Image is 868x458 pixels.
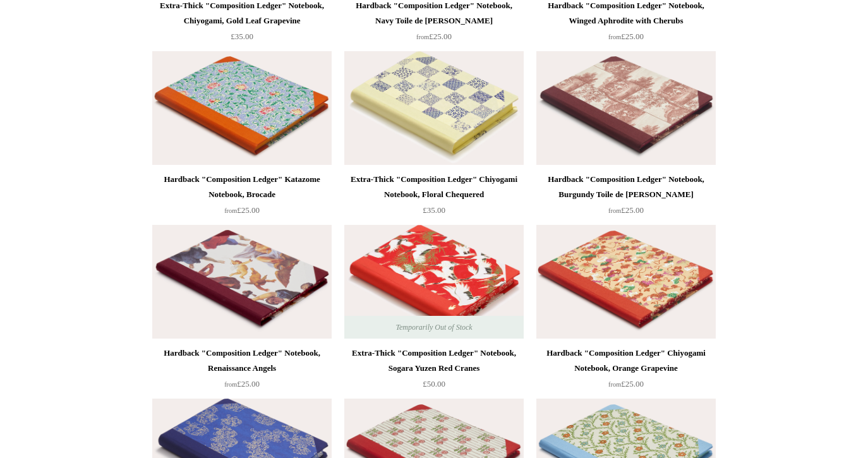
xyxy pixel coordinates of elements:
span: £35.00 [231,32,253,41]
span: £25.00 [608,205,644,215]
img: Hardback "Composition Ledger" Notebook, Renaissance Angels [152,225,332,339]
a: Hardback "Composition Ledger" Notebook, Renaissance Angels from£25.00 [152,346,332,397]
a: Hardback "Composition Ledger" Katazome Notebook, Brocade Hardback "Composition Ledger" Katazome N... [152,51,332,165]
a: Hardback "Composition Ledger" Katazome Notebook, Brocade from£25.00 [152,172,332,224]
span: £25.00 [608,379,644,389]
a: Extra-Thick "Composition Ledger" Notebook, Sogara Yuzen Red Cranes Extra-Thick "Composition Ledge... [344,225,524,339]
a: Extra-Thick "Composition Ledger" Chiyogami Notebook, Floral Chequered £35.00 [344,172,524,224]
a: Hardback "Composition Ledger" Notebook, Burgundy Toile de [PERSON_NAME] from£25.00 [536,172,716,224]
img: Hardback "Composition Ledger" Katazome Notebook, Brocade [152,51,332,165]
img: Extra-Thick "Composition Ledger" Notebook, Sogara Yuzen Red Cranes [344,225,524,339]
span: £50.00 [423,379,445,389]
a: Hardback "Composition Ledger" Notebook, Burgundy Toile de Jouy Hardback "Composition Ledger" Note... [536,51,716,165]
a: Hardback "Composition Ledger" Chiyogami Notebook, Orange Grapevine from£25.00 [536,346,716,397]
a: Extra-Thick "Composition Ledger" Chiyogami Notebook, Floral Chequered Extra-Thick "Composition Le... [344,51,524,165]
a: Hardback "Composition Ledger" Chiyogami Notebook, Orange Grapevine Hardback "Composition Ledger" ... [536,225,716,339]
div: Hardback "Composition Ledger" Notebook, Renaissance Angels [155,346,329,376]
span: from [224,207,237,214]
span: from [224,381,237,388]
a: Hardback "Composition Ledger" Notebook, Renaissance Angels Hardback "Composition Ledger" Notebook... [152,225,332,339]
div: Hardback "Composition Ledger" Chiyogami Notebook, Orange Grapevine [539,346,713,376]
img: Hardback "Composition Ledger" Chiyogami Notebook, Orange Grapevine [536,225,716,339]
span: £25.00 [608,32,644,41]
img: Extra-Thick "Composition Ledger" Chiyogami Notebook, Floral Chequered [344,51,524,165]
span: from [608,207,621,214]
div: Extra-Thick "Composition Ledger" Chiyogami Notebook, Floral Chequered [347,172,521,202]
span: £25.00 [224,379,260,389]
a: Extra-Thick "Composition Ledger" Notebook, Sogara Yuzen Red Cranes £50.00 [344,346,524,397]
div: Hardback "Composition Ledger" Katazome Notebook, Brocade [155,172,329,202]
span: Temporarily Out of Stock [383,316,485,339]
span: from [608,33,621,40]
span: £35.00 [423,205,445,215]
span: £25.00 [224,205,260,215]
span: from [416,33,429,40]
span: from [608,381,621,388]
div: Extra-Thick "Composition Ledger" Notebook, Sogara Yuzen Red Cranes [347,346,521,376]
img: Hardback "Composition Ledger" Notebook, Burgundy Toile de Jouy [536,51,716,165]
span: £25.00 [416,32,452,41]
div: Hardback "Composition Ledger" Notebook, Burgundy Toile de [PERSON_NAME] [539,172,713,202]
